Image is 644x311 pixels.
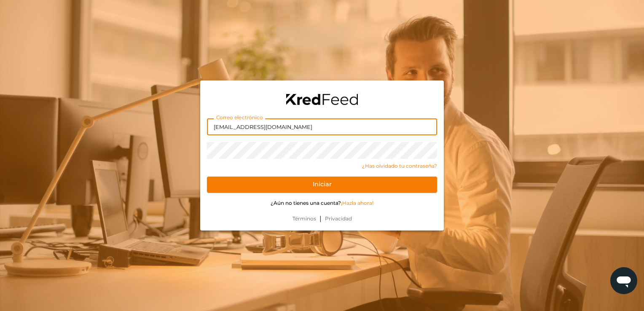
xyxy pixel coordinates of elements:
div: | [200,214,444,231]
a: Privacidad [322,215,355,223]
img: chatIcon [615,272,632,289]
a: ¿Has olvidado tu contraseña? [207,162,437,170]
button: Iniciar [207,177,437,193]
label: Correo electrónico [214,114,265,122]
a: ¡Hazla ahora! [341,200,373,206]
p: ¿Aún no tienes una cuenta? [207,199,437,207]
a: Términos [289,215,319,223]
img: logo-black.png [286,94,358,105]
